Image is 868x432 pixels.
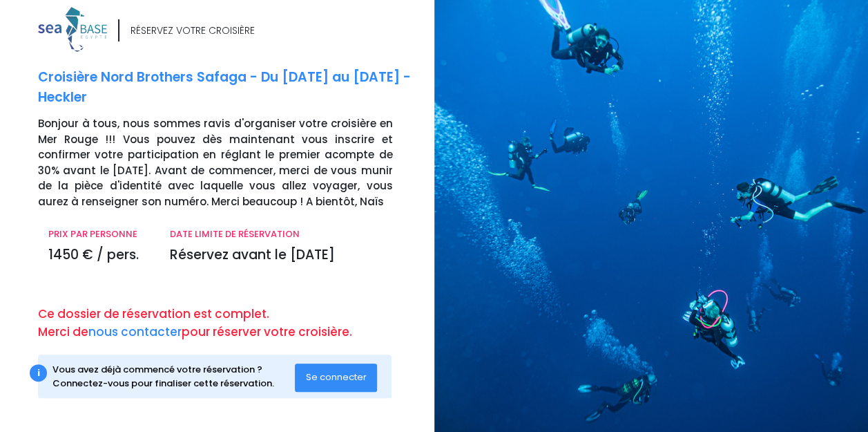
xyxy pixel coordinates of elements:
[38,68,424,107] p: Croisière Nord Brothers Safaga - Du [DATE] au [DATE] - Heckler
[295,371,378,383] a: Se connecter
[48,227,149,241] p: PRIX PAR PERSONNE
[38,7,107,52] img: logo_color1.png
[170,245,392,265] p: Réservez avant le [DATE]
[170,227,392,241] p: DATE LIMITE DE RÉSERVATION
[52,363,295,390] div: Vous avez déjà commencé votre réservation ? Connectez-vous pour finaliser cette réservation.
[30,364,47,382] div: i
[48,245,149,265] p: 1450 € / pers.
[38,116,424,209] p: Bonjour à tous, nous sommes ravis d'organiser votre croisière en Mer Rouge !!! Vous pouvez dès ma...
[38,306,424,341] p: Ce dossier de réservation est complet. Merci de pour réserver votre croisière.
[295,364,378,391] button: Se connecter
[306,370,367,384] span: Se connecter
[131,24,255,38] div: RÉSERVEZ VOTRE CROISIÈRE
[88,323,182,340] a: nous contacter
